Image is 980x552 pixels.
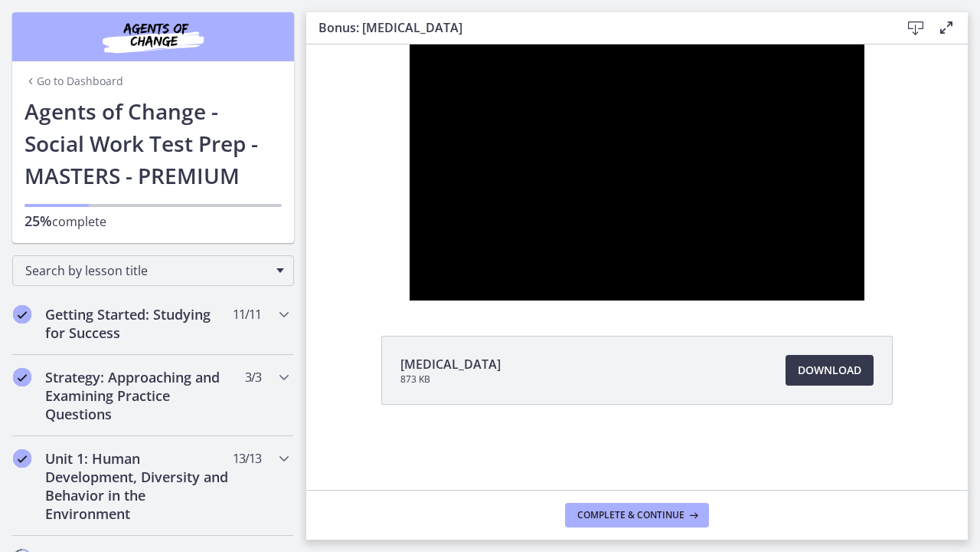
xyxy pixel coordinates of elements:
[400,373,501,386] span: 873 KB
[24,212,282,231] p: complete
[233,449,261,468] span: 13 / 13
[786,355,874,386] a: Download
[45,449,232,523] h2: Unit 1: Human Development, Diversity and Behavior in the Environment
[13,449,31,468] i: Completed
[400,355,501,373] span: [MEDICAL_DATA]
[45,368,232,423] h2: Strategy: Approaching and Examining Practice Questions
[318,18,876,37] h3: Bonus: [MEDICAL_DATA]
[24,212,52,230] span: 25%
[12,255,294,286] div: Search by lesson title
[61,18,245,55] img: Agents of Change
[13,368,31,386] i: Completed
[24,95,282,192] h1: Agents of Change - Social Work Test Prep - MASTERS - PREMIUM
[24,74,123,89] a: Go to Dashboard
[306,44,968,301] iframe: Video Lesson
[798,361,861,379] span: Download
[45,305,232,342] h2: Getting Started: Studying for Success
[245,368,261,386] span: 3 / 3
[565,503,709,527] button: Complete & continue
[233,305,261,324] span: 11 / 11
[25,262,269,279] span: Search by lesson title
[577,509,684,521] span: Complete & continue
[13,305,31,324] i: Completed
